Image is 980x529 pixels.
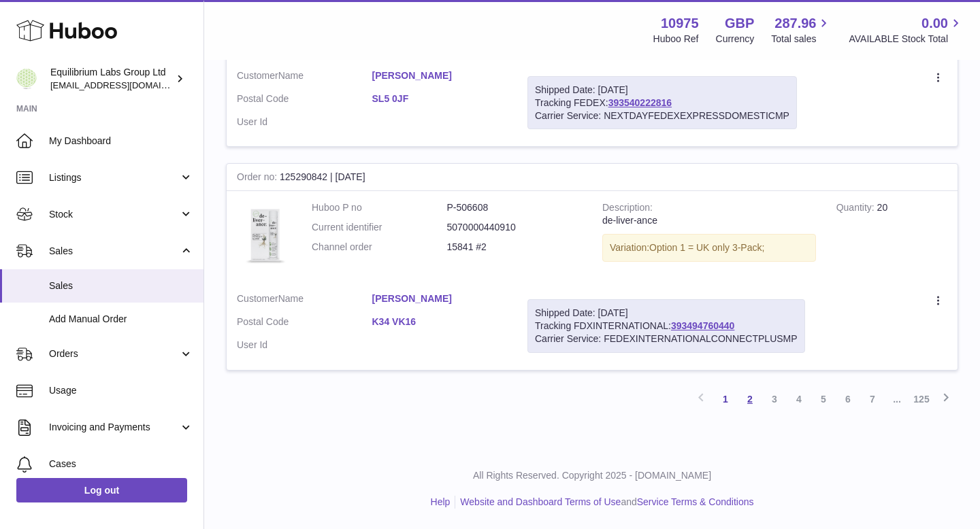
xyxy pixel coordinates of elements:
[771,14,832,46] a: 287.96 Total sales
[49,458,193,471] span: Cases
[49,313,193,326] span: Add Manual Order
[447,221,583,234] dd: 5070000440910
[602,234,816,262] div: Variation:
[312,201,447,214] dt: Huboo P no
[909,387,934,411] a: 125
[49,245,179,258] span: Sales
[738,387,762,411] a: 2
[535,307,798,320] div: Shipped Date: [DATE]
[447,241,583,254] dd: 15841 #2
[49,279,193,292] span: Sales
[372,92,508,105] a: SL5 0JF
[372,69,508,82] a: [PERSON_NAME]
[215,469,969,482] p: All Rights Reserved. Copyright 2025 - [DOMAIN_NAME]
[447,201,583,214] dd: P-506608
[725,14,754,33] strong: GBP
[237,201,291,269] img: 3PackDeliverance_Front.jpg
[602,214,816,227] div: de-liver-ance
[237,69,372,86] dt: Name
[860,387,885,411] a: 7
[535,332,798,345] div: Carrier Service: FEDEXINTERNATIONALCONNECTPLUSMP
[237,292,372,309] dt: Name
[227,164,958,191] div: 125290842 | [DATE]
[849,33,964,46] span: AVAILABLE Stock Total
[836,387,860,411] a: 6
[49,135,193,148] span: My Dashboard
[653,33,699,46] div: Huboo Ref
[836,202,877,216] strong: Quantity
[312,241,447,254] dt: Channel order
[49,208,179,221] span: Stock
[535,84,789,97] div: Shipped Date: [DATE]
[774,14,816,33] span: 287.96
[602,202,653,216] strong: Description
[16,69,37,89] img: huboo@equilibriumlabs.com
[787,387,811,411] a: 4
[312,221,447,234] dt: Current identifier
[527,299,805,353] div: Tracking FDXINTERNATIONAL:
[237,293,278,304] span: Customer
[50,66,173,92] div: Equilibrium Labs Group Ltd
[921,14,948,33] span: 0.00
[16,478,187,502] a: Log out
[49,171,179,184] span: Listings
[716,33,755,46] div: Currency
[885,387,909,411] span: ...
[649,242,764,253] span: Option 1 = UK only 3-Pack;
[372,315,508,328] a: K34 VK16
[237,116,372,129] dt: User Id
[637,496,754,507] a: Service Terms & Conditions
[771,33,832,46] span: Total sales
[661,14,699,33] strong: 10975
[608,97,672,108] a: 393540222816
[535,109,789,122] div: Carrier Service: NEXTDAYFEDEXEXPRESSDOMESTICMP
[811,387,836,411] a: 5
[49,384,193,397] span: Usage
[237,70,278,81] span: Customer
[237,315,372,332] dt: Postal Code
[671,320,734,331] a: 393494760440
[49,421,179,434] span: Invoicing and Payments
[455,496,753,509] li: and
[527,76,797,130] div: Tracking FEDEX:
[826,191,958,282] td: 20
[237,171,280,186] strong: Order no
[762,387,787,411] a: 3
[713,387,738,411] a: 1
[849,14,964,46] a: 0.00 AVAILABLE Stock Total
[50,80,200,90] span: [EMAIL_ADDRESS][DOMAIN_NAME]
[237,339,372,352] dt: User Id
[431,496,451,507] a: Help
[237,92,372,109] dt: Postal Code
[372,292,508,305] a: [PERSON_NAME]
[460,496,621,507] a: Website and Dashboard Terms of Use
[49,347,179,360] span: Orders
